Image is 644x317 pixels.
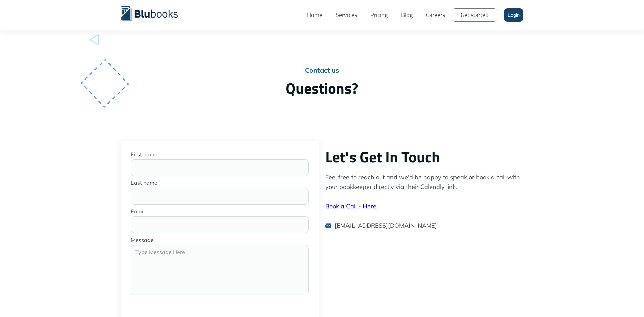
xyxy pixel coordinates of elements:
[325,148,523,166] h2: Let's Get In Touch
[325,173,523,192] p: Feel free to reach out and we'd be happy to speak or book a call with your bookkeeper directly vi...
[452,8,497,22] a: Get started
[121,5,188,21] a: home
[131,151,309,158] label: First name
[131,179,309,186] label: Last name
[329,5,364,25] a: Services
[335,221,437,230] p: [EMAIL_ADDRESS][DOMAIN_NAME]
[325,202,376,210] a: Book a Call - Here
[300,5,329,25] a: Home
[131,208,309,215] label: Email
[121,79,523,97] h2: Questions?
[131,236,309,243] label: Message
[364,5,394,25] a: Pricing
[504,8,523,22] a: Login
[394,5,419,25] a: Blog
[169,299,240,317] iframe: reCAPTCHA
[419,5,452,25] a: Careers
[121,67,523,74] div: Contact us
